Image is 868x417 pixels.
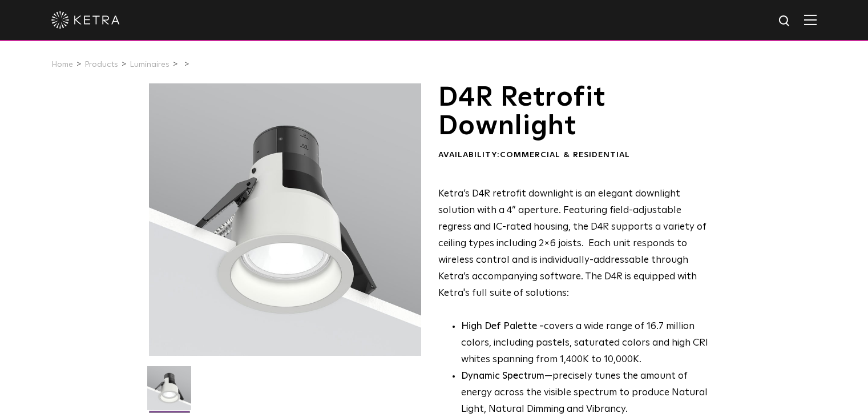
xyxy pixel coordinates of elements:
h1: D4R Retrofit Downlight [438,83,716,141]
img: Hamburger%20Nav.svg [804,14,817,25]
img: ketra-logo-2019-white [51,11,120,29]
strong: Dynamic Spectrum [461,371,544,381]
a: Home [51,61,73,69]
a: Luminaires [130,61,169,69]
p: covers a wide range of 16.7 million colors, including pastels, saturated colors and high CRI whit... [461,319,716,368]
div: Availability: [438,150,716,161]
strong: High Def Palette - [461,322,544,331]
a: Products [84,61,118,69]
span: Commercial & Residential [500,151,630,159]
img: search icon [778,14,792,29]
p: Ketra’s D4R retrofit downlight is an elegant downlight solution with a 4” aperture. Featuring fie... [438,186,716,302]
